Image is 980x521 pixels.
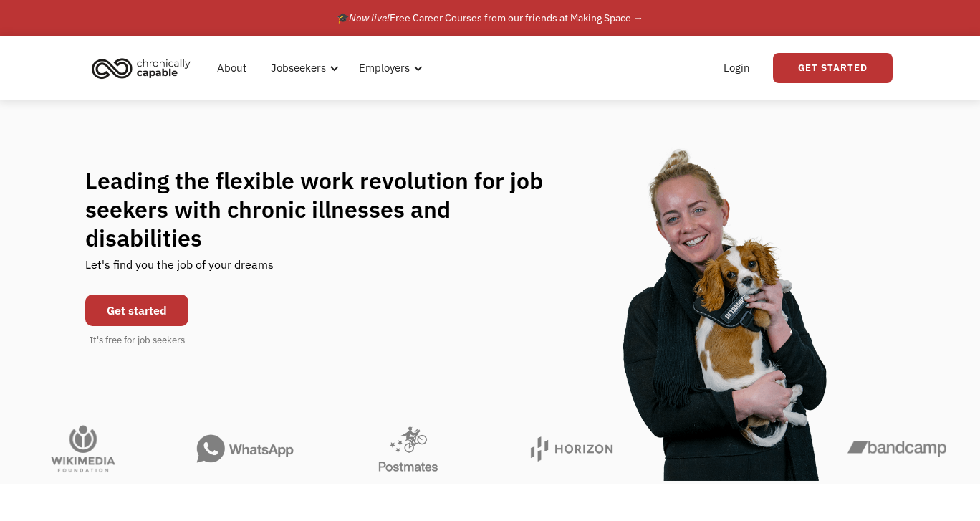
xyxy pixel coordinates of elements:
[208,45,255,91] a: About
[85,295,188,326] a: Get started
[271,59,326,77] div: Jobseekers
[87,52,195,84] img: Chronically Capable logo
[350,45,427,91] div: Employers
[337,9,643,27] div: 🎓 Free Career Courses from our friends at Making Space →
[715,45,759,91] a: Login
[85,166,571,252] h1: Leading the flexible work revolution for job seekers with chronic illnesses and disabilities
[773,53,893,83] a: Get Started
[359,59,410,77] div: Employers
[349,11,390,24] em: Now live!
[90,333,185,348] div: It's free for job seekers
[87,52,201,84] a: home
[85,252,274,287] div: Let's find you the job of your dreams
[262,45,343,91] div: Jobseekers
